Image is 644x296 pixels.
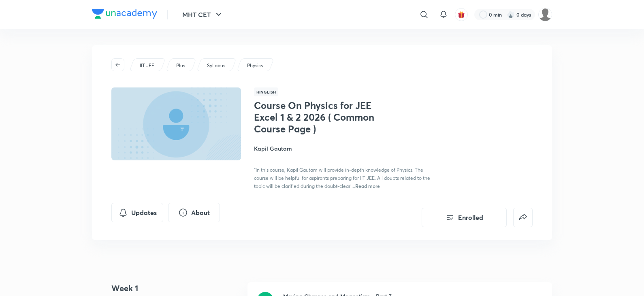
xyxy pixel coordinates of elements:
img: Vivek Patil [538,8,552,21]
a: Syllabus [206,62,227,69]
button: Enrolled [422,208,507,227]
span: Read more [355,183,380,189]
a: Plus [175,62,187,69]
span: Hinglish [254,87,278,96]
img: avatar [458,11,465,18]
button: About [168,203,220,222]
button: MHT CET [177,6,228,23]
img: Company Logo [92,9,157,19]
p: Plus [176,62,185,69]
a: IIT JEE [139,62,156,69]
img: streak [507,11,515,19]
p: Physics [247,62,263,69]
h1: Course On Physics for JEE Excel 1 & 2 2026 ( Common Course Page ) [254,100,386,134]
p: Syllabus [207,62,225,69]
button: false [513,208,533,227]
a: Physics [246,62,264,69]
h4: Week 1 [111,282,241,294]
a: Company Logo [92,9,157,21]
h4: Kapil Gautam [254,144,435,153]
p: IIT JEE [140,62,154,69]
button: avatar [455,8,468,21]
span: "In this course, Kapil Gautam will provide in-depth knowledge of Physics. The course will be help... [254,167,430,189]
button: Updates [111,203,163,222]
img: Thumbnail [110,87,242,161]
